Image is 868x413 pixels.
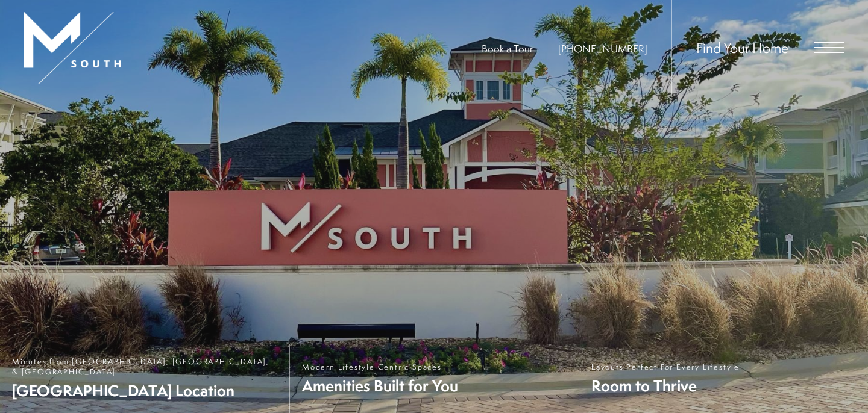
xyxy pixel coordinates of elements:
img: MSouth [24,12,121,84]
button: Open Menu [814,42,844,53]
a: Find Your Home [696,38,788,57]
a: Call Us at 813-570-8014 [558,42,647,55]
span: Minutes from [GEOGRAPHIC_DATA], [GEOGRAPHIC_DATA], & [GEOGRAPHIC_DATA] [12,356,277,377]
a: Book a Tour [482,42,533,55]
span: [PHONE_NUMBER] [558,42,647,55]
span: [GEOGRAPHIC_DATA] Location [12,380,277,401]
